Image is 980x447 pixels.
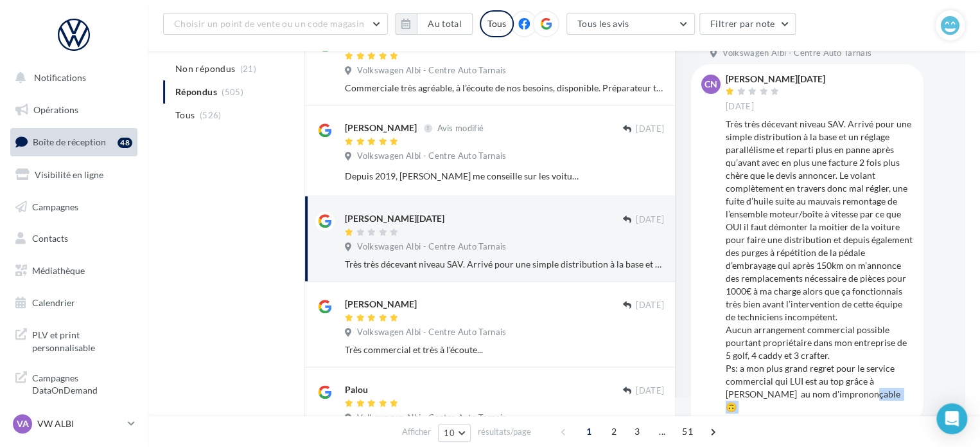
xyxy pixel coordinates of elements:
[8,321,140,359] a: PLV et print personnalisable
[8,96,140,123] a: Opérations
[118,138,132,148] div: 48
[652,421,672,442] span: ...
[32,326,132,354] span: PLV et print personnalisable
[345,298,417,311] div: [PERSON_NAME]
[345,383,368,396] div: Palou
[33,104,78,115] span: Opérations
[32,265,85,276] span: Médiathèque
[677,421,698,442] span: 51
[636,123,664,135] span: [DATE]
[357,65,506,77] span: Volkswagen Albi - Centre Auto Tarnais
[726,118,913,414] div: Très très décevant niveau SAV. Arrivé pour une simple distribution à la base et un réglage parall...
[577,18,629,29] span: Tous les avis
[175,62,235,75] span: Non répondus
[174,18,364,29] span: Choisir un point de vente ou un code magasin
[32,369,132,397] span: Campagnes DataOnDemand
[345,122,417,134] div: [PERSON_NAME]
[478,426,531,438] span: résultats/page
[636,300,664,311] span: [DATE]
[722,48,871,59] span: Volkswagen Albi - Centre Auto Tarnais
[8,257,140,284] a: Médiathèque
[444,428,455,438] span: 10
[345,343,664,356] div: Très commercial et très à l'écoute...
[402,426,431,438] span: Afficher
[33,136,106,147] span: Boîte de réception
[240,64,256,74] span: (21)
[417,13,473,35] button: Au total
[395,13,473,35] button: Au total
[357,327,506,338] span: Volkswagen Albi - Centre Auto Tarnais
[357,241,506,253] span: Volkswagen Albi - Centre Auto Tarnais
[8,64,135,91] button: Notifications
[636,214,664,226] span: [DATE]
[175,109,195,122] span: Tous
[163,13,388,35] button: Choisir un point de vente ou un code magasin
[704,78,717,91] span: CN
[636,385,664,397] span: [DATE]
[35,169,103,180] span: Visibilité en ligne
[345,82,664,95] div: Commerciale très agréable, à l’écoute de nos besoins, disponible. Préparateur très pro et clair d...
[437,123,484,133] span: Avis modifié
[579,421,599,442] span: 1
[34,72,86,83] span: Notifications
[726,75,825,84] div: [PERSON_NAME][DATE]
[10,412,137,436] a: VA VW ALBI
[8,128,140,156] a: Boîte de réception48
[480,10,514,37] div: Tous
[345,170,581,183] div: Depuis 2019, [PERSON_NAME] me conseille sur les voitures pour la preuve nous sommes à notre 4eme ...
[566,13,695,35] button: Tous les avis
[8,194,140,221] a: Campagnes
[8,364,140,402] a: Campagnes DataOnDemand
[200,110,222,120] span: (526)
[438,424,471,442] button: 10
[936,403,967,434] div: Open Intercom Messenger
[32,297,75,308] span: Calendrier
[345,212,444,225] div: [PERSON_NAME][DATE]
[357,151,506,162] span: Volkswagen Albi - Centre Auto Tarnais
[17,417,29,430] span: VA
[699,13,796,35] button: Filtrer par note
[726,101,754,113] span: [DATE]
[8,161,140,188] a: Visibilité en ligne
[345,258,664,271] div: Très très décevant niveau SAV. Arrivé pour une simple distribution à la base et un réglage parall...
[32,233,68,244] span: Contacts
[32,201,78,212] span: Campagnes
[8,225,140,252] a: Contacts
[8,289,140,316] a: Calendrier
[37,417,123,430] p: VW ALBI
[357,412,506,424] span: Volkswagen Albi - Centre Auto Tarnais
[627,421,647,442] span: 3
[604,421,624,442] span: 2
